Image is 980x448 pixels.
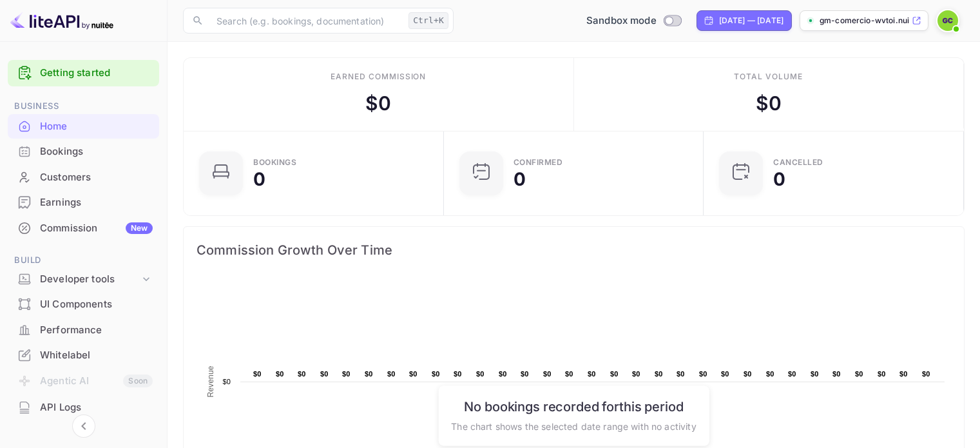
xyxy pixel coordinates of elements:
[820,15,909,26] p: gm-comercio-wvtoi.nuit...
[476,370,485,378] text: $0
[8,216,159,241] div: CommissionNew
[8,139,159,163] a: Bookings
[734,71,803,83] div: Total volume
[610,370,619,378] text: $0
[253,170,265,188] div: 0
[451,398,696,414] h6: No bookings recorded for this period
[40,144,153,159] div: Bookings
[387,370,396,378] text: $0
[8,114,159,139] div: Home
[855,370,863,378] text: $0
[40,221,153,236] div: Commission
[8,190,159,214] a: Earnings
[8,343,159,367] a: Whitelabel
[899,370,908,378] text: $0
[721,370,729,378] text: $0
[8,165,159,190] div: Customers
[454,370,462,378] text: $0
[588,370,596,378] text: $0
[40,400,153,415] div: API Logs
[8,60,159,86] div: Getting started
[632,370,640,378] text: $0
[72,414,95,438] button: Collapse navigation
[811,370,819,378] text: $0
[8,292,159,317] div: UI Components
[788,370,796,378] text: $0
[40,119,153,134] div: Home
[298,370,306,378] text: $0
[320,370,329,378] text: $0
[365,370,373,378] text: $0
[8,99,159,113] span: Business
[40,195,153,210] div: Earnings
[40,170,153,185] div: Customers
[342,370,351,378] text: $0
[206,365,215,397] text: Revenue
[8,114,159,138] a: Home
[451,419,696,433] p: The chart shows the selected date range with no activity
[8,318,159,343] div: Performance
[8,190,159,215] div: Earnings
[40,272,140,287] div: Developer tools
[922,370,930,378] text: $0
[8,216,159,240] a: CommissionNew
[8,292,159,316] a: UI Components
[655,370,663,378] text: $0
[8,139,159,164] div: Bookings
[222,378,231,385] text: $0
[8,318,159,342] a: Performance
[937,10,958,31] img: GM COMERCIO
[699,370,707,378] text: $0
[773,170,785,188] div: 0
[197,240,951,260] span: Commission Growth Over Time
[365,89,391,118] div: $ 0
[8,395,159,420] div: API Logs
[10,10,113,31] img: LiteAPI logo
[8,268,159,291] div: Developer tools
[565,370,573,378] text: $0
[40,66,153,81] a: Getting started
[40,297,153,312] div: UI Components
[126,222,153,234] div: New
[744,370,752,378] text: $0
[253,159,296,166] div: Bookings
[756,89,782,118] div: $ 0
[408,12,448,29] div: Ctrl+K
[8,165,159,189] a: Customers
[677,370,685,378] text: $0
[8,395,159,419] a: API Logs
[514,159,563,166] div: Confirmed
[832,370,841,378] text: $0
[719,15,783,26] div: [DATE] — [DATE]
[773,159,823,166] div: CANCELLED
[409,370,418,378] text: $0
[8,253,159,268] span: Build
[581,14,686,28] div: Switch to Production mode
[766,370,774,378] text: $0
[521,370,529,378] text: $0
[586,14,657,28] span: Sandbox mode
[40,348,153,363] div: Whitelabel
[8,343,159,368] div: Whitelabel
[543,370,552,378] text: $0
[499,370,507,378] text: $0
[253,370,262,378] text: $0
[432,370,440,378] text: $0
[331,71,426,83] div: Earned commission
[878,370,886,378] text: $0
[40,323,153,338] div: Performance
[209,8,403,34] input: Search (e.g. bookings, documentation)
[514,170,526,188] div: 0
[276,370,284,378] text: $0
